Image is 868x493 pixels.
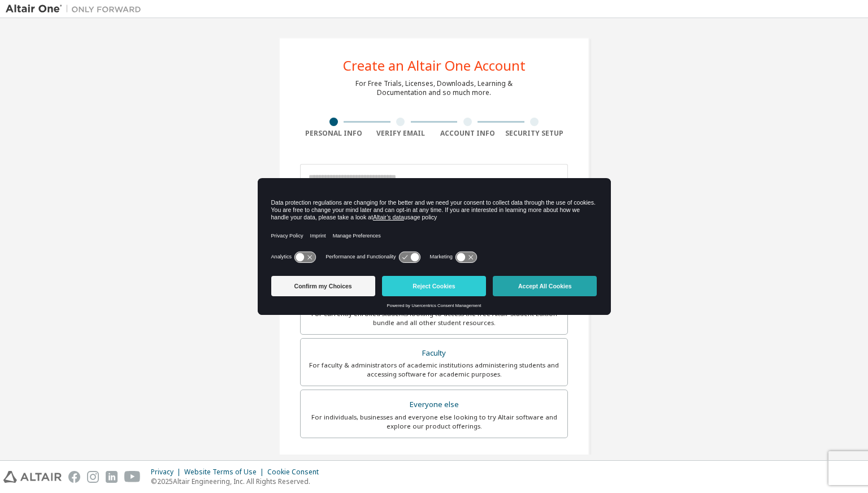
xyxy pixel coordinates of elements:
div: Verify Email [367,129,435,138]
img: instagram.svg [87,471,99,483]
div: Cookie Consent [267,468,325,477]
div: For Free Trials, Licenses, Downloads, Learning & Documentation and so much more. [355,79,513,97]
div: For individuals, businesses and everyone else looking to try Altair software and explore our prod... [307,413,561,431]
div: For faculty & administrators of academic institutions administering students and accessing softwa... [307,361,561,379]
img: facebook.svg [68,471,80,483]
img: altair_logo.svg [3,471,62,483]
div: Security Setup [501,129,568,138]
div: Create an Altair One Account [343,59,526,72]
div: Everyone else [307,397,561,413]
p: © 2025 Altair Engineering, Inc. All Rights Reserved. [151,477,325,486]
img: Altair One [6,3,147,15]
div: Website Terms of Use [184,468,267,477]
img: youtube.svg [124,471,141,483]
div: Account Info [434,129,501,138]
div: Faculty [307,345,561,361]
div: Privacy [151,468,184,477]
img: linkedin.svg [106,471,118,483]
div: For currently enrolled students looking to access the free Altair Student Edition bundle and all ... [307,309,561,327]
div: Personal Info [300,129,367,138]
